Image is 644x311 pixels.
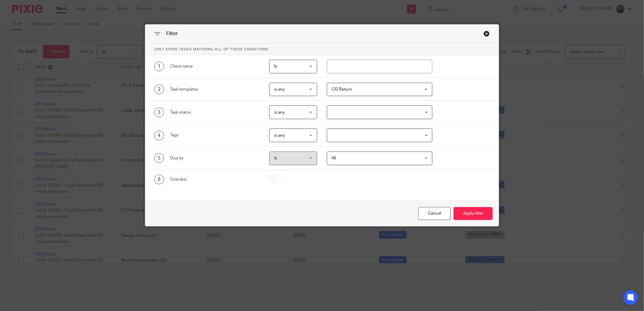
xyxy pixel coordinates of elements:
[454,207,493,220] button: Apply filter
[328,130,429,141] input: Search for option
[154,62,164,71] div: 1
[154,85,164,94] div: 2
[170,155,260,161] div: Due by
[170,86,260,92] div: Task templates
[154,108,164,117] div: 3
[145,44,499,55] p: Only show tasks matching all of these conditions
[170,132,260,138] div: Tags
[418,207,451,220] div: Close this dialog window
[154,153,164,163] div: 5
[332,156,336,160] span: All
[332,87,352,92] span: CIS Return
[484,31,490,37] div: Close this dialog window
[327,129,432,142] div: Search for option
[328,107,429,118] input: Search for option
[170,63,260,69] div: Client name
[274,156,277,160] span: Is
[170,109,260,115] div: Task status
[274,64,277,69] span: Is
[327,105,432,119] div: Search for option
[274,110,285,115] span: is any
[274,133,285,138] span: is any
[170,176,260,182] div: Overdue
[274,87,285,92] span: is any
[154,175,164,184] div: 6
[166,31,178,36] span: Filter
[154,131,164,140] div: 4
